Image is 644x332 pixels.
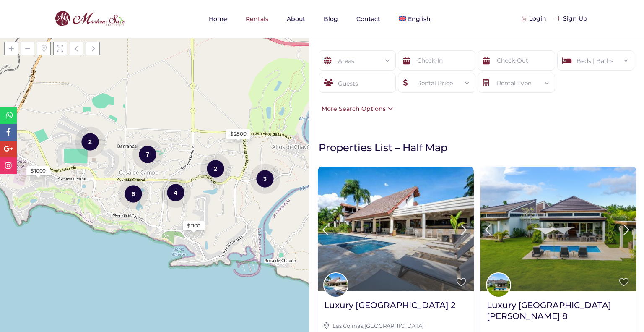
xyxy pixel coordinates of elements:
[408,15,431,23] span: English
[487,300,630,328] a: Luxury [GEOGRAPHIC_DATA][PERSON_NAME] 8
[230,130,247,138] div: $ 2800
[250,163,280,194] div: 3
[332,322,363,329] a: Las Colinas
[319,73,396,93] div: Guests
[132,139,163,170] div: 7
[325,51,390,71] div: Areas
[200,153,231,184] div: 2
[161,177,191,208] div: 4
[187,222,200,230] div: $ 1100
[52,9,127,29] img: logo
[324,300,455,311] h2: Luxury [GEOGRAPHIC_DATA] 2
[31,167,46,175] div: $ 1000
[487,300,630,322] h2: Luxury [GEOGRAPHIC_DATA][PERSON_NAME] 8
[484,73,548,93] div: Rental Type
[324,300,455,317] a: Luxury [GEOGRAPHIC_DATA] 2
[480,167,636,291] img: Luxury Villa Cañas 8
[318,167,474,291] img: Luxury Villa Colinas 2
[319,141,640,154] h1: Properties List – Half Map
[557,14,587,23] div: Sign Up
[398,50,475,71] input: Check-In
[118,178,148,209] div: 6
[75,126,105,157] div: 2
[92,97,218,141] div: Loading Maps
[523,14,546,23] div: Login
[478,50,555,71] input: Check-Out
[317,104,393,113] div: More Search Options
[564,51,628,71] div: Beds | Baths
[405,73,469,93] div: Rental Price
